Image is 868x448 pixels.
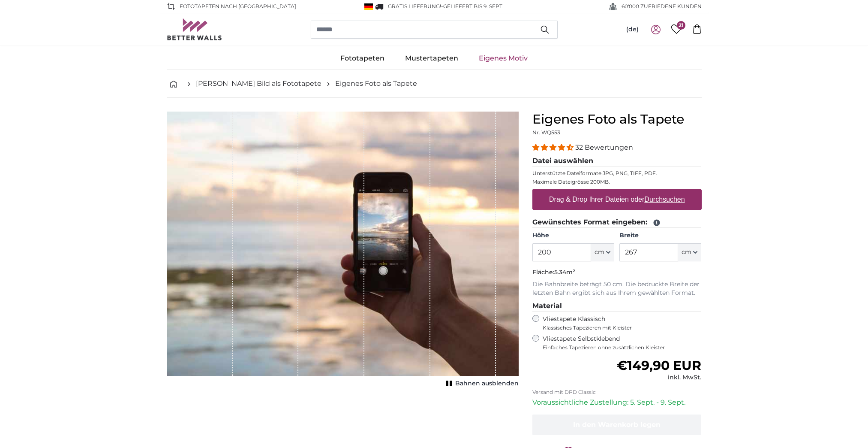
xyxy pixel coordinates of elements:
button: cm [591,243,614,261]
nav: breadcrumbs [167,70,702,98]
a: Eigenes Motiv [469,47,538,70]
span: 4.31 stars [532,143,575,151]
p: Unterstützte Dateiformate JPG, PNG, TIFF, PDF. [532,170,702,177]
img: Deutschland [364,3,373,10]
a: Mustertapeten [395,47,469,70]
span: GRATIS Lieferung! [388,3,441,9]
button: cm [678,243,701,261]
p: Maximale Dateigrösse 200MB. [532,179,702,185]
label: Höhe [532,231,614,240]
span: Geliefert bis 9. Sept. [443,3,504,9]
label: Vliestapete Selbstklebend [543,335,702,351]
span: Fototapeten nach [GEOGRAPHIC_DATA] [180,3,296,10]
a: Eigenes Foto als Tapete [335,79,417,89]
button: (de) [619,22,646,37]
button: In den Warenkorb legen [532,415,702,435]
div: inkl. MwSt. [617,373,701,382]
div: 1 of 1 [167,112,519,390]
legend: Material [532,301,702,312]
span: - [441,3,504,9]
span: 5.34m² [554,268,575,276]
img: Betterwalls [167,18,222,40]
span: Bahnen ausblenden [455,379,519,388]
p: Die Bahnbreite beträgt 50 cm. Die bedruckte Breite der letzten Bahn ergibt sich aus Ihrem gewählt... [532,280,702,297]
span: Einfaches Tapezieren ohne zusätzlichen Kleister [543,344,702,351]
span: 32 Bewertungen [575,143,633,151]
u: Durchsuchen [644,196,685,203]
span: cm [682,248,691,257]
p: Versand mit DPD Classic [532,389,702,396]
a: Fototapeten [330,47,395,70]
label: Drag & Drop Ihrer Dateien oder [546,191,688,208]
p: Voraussichtliche Zustellung: 5. Sept. - 9. Sept. [532,397,702,408]
span: In den Warenkorb legen [573,421,661,429]
p: Fläche: [532,268,702,277]
label: Vliestapete Klassisch [543,315,694,331]
span: 60'000 ZUFRIEDENE KUNDEN [622,3,702,10]
h1: Eigenes Foto als Tapete [532,112,702,127]
span: Nr. WQ553 [532,129,560,136]
span: cm [595,248,604,257]
span: €149,90 EUR [617,357,701,373]
label: Breite [619,231,701,240]
a: [PERSON_NAME] Bild als Fototapete [196,79,321,89]
legend: Datei auswählen [532,156,702,166]
span: 21 [677,21,685,30]
span: Klassisches Tapezieren mit Kleister [543,324,694,331]
button: Bahnen ausblenden [443,378,519,390]
legend: Gewünschtes Format eingeben: [532,217,702,228]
